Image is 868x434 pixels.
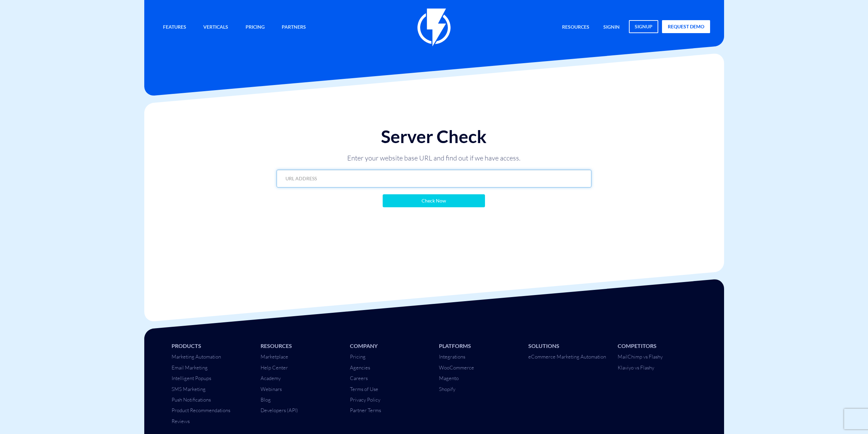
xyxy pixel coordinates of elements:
a: Developers (API) [261,407,298,414]
a: MailChimp vs Flashy [618,353,663,360]
h1: Server Check [277,127,591,146]
a: Webinars [261,386,282,392]
a: Resources [557,20,594,35]
a: Verticals [198,20,233,35]
a: Marketing Automation [172,353,221,360]
a: Reviews [172,418,190,424]
input: URL ADDRESS [277,170,591,187]
a: Intelligent Popups [172,375,211,381]
a: Blog [261,396,271,403]
a: Help Center [261,364,288,371]
a: signin [598,20,625,35]
a: Terms of Use [350,386,378,392]
input: Check Now [383,194,485,207]
a: Pricing [350,353,366,360]
a: Shopify [439,386,455,392]
a: Agencies [350,364,370,371]
a: Academy [261,375,281,381]
a: Push Notifications [172,396,211,403]
a: Privacy Policy [350,396,380,403]
a: eCommerce Marketing Automation [528,353,606,360]
p: Enter your website base URL and find out if we have access. [332,153,536,163]
li: Company [350,342,429,350]
li: Products [172,342,251,350]
a: signup [629,20,658,33]
li: Competitors [618,342,697,350]
a: Partners [277,20,311,35]
a: SMS Marketing [172,386,206,392]
a: Klaviyo vs Flashy [618,364,654,371]
a: WooCommerce [439,364,474,371]
a: request demo [662,20,710,33]
a: Careers [350,375,368,381]
li: Solutions [528,342,607,350]
a: Partner Terms [350,407,381,414]
a: Magento [439,375,459,381]
a: Features [158,20,191,35]
a: Product Recommendations [172,407,230,414]
li: Resources [261,342,340,350]
a: Email Marketing [172,364,208,371]
a: Marketplace [261,353,288,360]
a: Pricing [240,20,270,35]
li: Platforms [439,342,518,350]
a: Integrations [439,353,465,360]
